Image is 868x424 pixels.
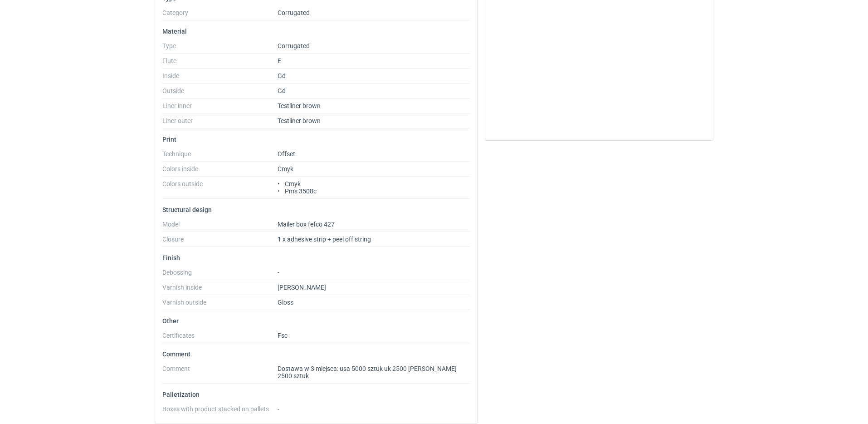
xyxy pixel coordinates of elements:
[285,180,301,187] span: Cmyk
[162,42,278,54] dt: Type
[162,9,278,20] dt: Category
[162,165,278,177] dt: Colors inside
[162,180,278,199] dt: Colors outside
[162,206,470,213] p: Structural design
[162,254,470,261] p: Finish
[278,221,335,228] span: Mailer box fefco 427
[162,57,278,69] dt: Flute
[278,165,293,173] span: Cmyk
[278,57,281,64] span: E
[162,236,278,247] dt: Closure
[278,72,286,79] span: Gd
[162,332,278,343] dt: Certificates
[162,102,278,113] dt: Liner inner
[162,284,278,295] dt: Varnish inside
[162,150,278,162] dt: Technique
[162,299,278,310] dt: Varnish outside
[162,405,278,416] dt: Boxes with product stacked on pallets
[278,284,326,291] span: [PERSON_NAME]
[278,42,310,49] span: Corrugated
[278,87,286,94] span: Gd
[162,117,278,128] dt: Liner outer
[278,102,321,109] span: Testliner brown
[278,332,288,339] span: Fsc
[278,405,279,413] span: -
[278,117,321,124] span: Testliner brown
[162,269,278,280] dt: Debossing
[278,299,293,306] span: Gloss
[278,365,470,380] span: Dostawa w 3 miejsca: usa 5000 sztuk uk 2500 [PERSON_NAME] 2500 sztuk
[162,221,278,232] dt: Model
[162,87,278,99] dt: Outside
[278,236,371,243] span: 1 x adhesive strip + peel off string
[162,28,470,35] p: Material
[285,187,317,195] span: Pms 3508c
[162,391,470,398] p: Palletization
[162,317,470,325] p: Other
[278,150,295,158] span: Offset
[162,136,470,143] p: Print
[162,350,470,358] p: Comment
[162,365,278,384] dt: Comment
[278,9,310,16] span: Corrugated
[278,269,279,276] span: -
[162,72,278,84] dt: Inside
